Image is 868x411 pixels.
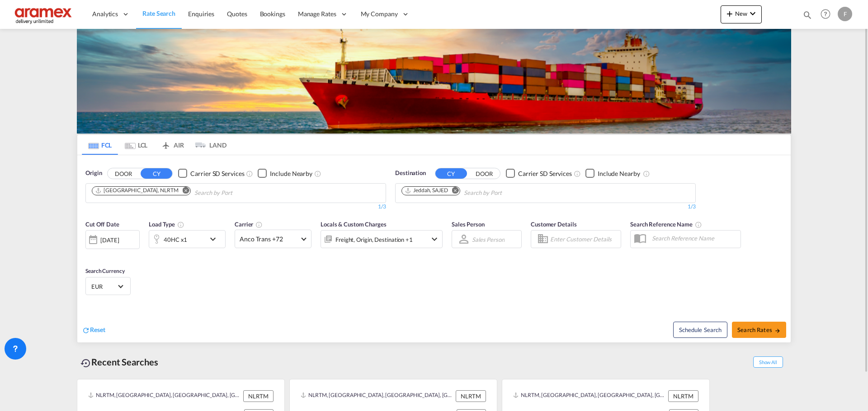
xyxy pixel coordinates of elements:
div: NLRTM, Rotterdam, Netherlands, Western Europe, Europe [88,390,241,402]
md-icon: icon-arrow-right [774,328,781,334]
div: 40HC x1icon-chevron-down [149,230,226,248]
span: Search Currency [85,268,125,274]
span: Search Reference Name [630,221,702,228]
md-icon: icon-chevron-down [747,8,758,19]
span: Bookings [260,10,285,18]
md-icon: icon-chevron-down [208,234,223,245]
div: [DATE] [85,230,140,249]
button: Remove [177,187,190,196]
span: EUR [91,282,117,291]
div: NLRTM [456,390,486,402]
span: Destination [395,169,426,178]
input: Enter Customer Details [550,232,618,246]
md-datepicker: Select [85,248,92,260]
span: Carrier [235,221,263,228]
div: icon-refreshReset [82,325,105,335]
span: Rate Search [142,9,175,17]
span: Search Rates [737,326,781,333]
md-icon: icon-refresh [82,326,90,334]
md-icon: icon-backup-restore [80,358,91,369]
div: Jeddah, SAJED [405,187,448,194]
span: New [724,10,758,17]
md-tab-item: LCL [118,135,154,155]
md-checkbox: Checkbox No Ink [506,169,572,178]
span: Sales Person [452,221,485,228]
md-icon: icon-information-outline [177,221,184,228]
md-tab-item: LAND [190,135,226,155]
div: Freight Origin Destination Factory Stuffingicon-chevron-down [321,230,443,248]
span: Locals & Custom Charges [321,221,387,228]
md-icon: Your search will be saved by the below given name [695,221,702,228]
span: Load Type [149,221,184,228]
button: Remove [446,187,460,196]
span: Cut Off Date [85,221,119,228]
md-icon: Unchecked: Ignores neighbouring ports when fetching rates.Checked : Includes neighbouring ports w... [643,170,650,177]
div: F [838,7,852,21]
md-select: Select Currency: € EUREuro [90,280,126,293]
span: Quotes [227,10,247,18]
md-tab-item: AIR [154,135,190,155]
span: Origin [85,169,102,178]
span: Analytics [92,9,118,18]
input: Chips input. [194,186,280,200]
md-icon: The selected Trucker/Carrierwill be displayed in the rate results If the rates are from another f... [255,221,263,228]
span: Anco Trans +72 [240,235,298,244]
div: Press delete to remove this chip. [95,187,180,194]
span: My Company [361,9,398,18]
div: 1/3 [395,203,696,211]
button: DOOR [108,168,139,179]
md-icon: icon-airplane [160,140,171,147]
button: DOOR [468,168,500,179]
button: Search Ratesicon-arrow-right [732,322,786,338]
md-icon: Unchecked: Search for CY (Container Yard) services for all selected carriers.Checked : Search for... [574,170,581,177]
div: OriginDOOR CY Checkbox No InkUnchecked: Search for CY (Container Yard) services for all selected ... [77,155,791,342]
button: Note: By default Schedule search will only considerorigin ports, destination ports and cut off da... [673,322,727,338]
span: Help [818,6,833,22]
span: Enquiries [188,10,214,18]
button: icon-plus 400-fgNewicon-chevron-down [721,5,762,23]
span: Reset [90,326,105,333]
div: NLRTM, Rotterdam, Netherlands, Western Europe, Europe [513,390,666,402]
div: [DATE] [100,236,119,244]
div: Include Nearby [270,169,312,178]
button: CY [435,168,467,179]
input: Chips input. [464,186,550,200]
div: 1/3 [85,203,386,211]
md-pagination-wrapper: Use the left and right arrow keys to navigate between tabs [82,135,226,155]
div: NLRTM [668,390,698,402]
div: 40HC x1 [164,233,187,246]
div: icon-magnify [802,10,812,23]
md-checkbox: Checkbox No Ink [585,169,640,178]
div: Press delete to remove this chip. [405,187,450,194]
div: Help [818,6,838,23]
md-chips-wrap: Chips container. Use arrow keys to select chips. [400,184,553,200]
md-chips-wrap: Chips container. Use arrow keys to select chips. [90,184,284,200]
md-select: Sales Person [471,233,505,246]
img: dca169e0c7e311edbe1137055cab269e.png [14,4,75,24]
div: Freight Origin Destination Factory Stuffing [335,233,413,246]
md-tab-item: FCL [82,135,118,155]
md-checkbox: Checkbox No Ink [258,169,312,178]
div: Carrier SD Services [190,169,244,178]
md-icon: Unchecked: Ignores neighbouring ports when fetching rates.Checked : Includes neighbouring ports w... [314,170,321,177]
span: Manage Rates [298,9,336,18]
input: Search Reference Name [647,231,741,245]
md-icon: Unchecked: Search for CY (Container Yard) services for all selected carriers.Checked : Search for... [246,170,253,177]
span: Show All [753,356,783,368]
div: NLRTM, Rotterdam, Netherlands, Western Europe, Europe [301,390,453,402]
div: NLRTM [243,390,274,402]
md-checkbox: Checkbox No Ink [178,169,244,178]
button: CY [141,168,172,179]
md-icon: icon-chevron-down [429,234,440,245]
span: Customer Details [531,221,576,228]
md-icon: icon-plus 400-fg [724,8,735,19]
div: Carrier SD Services [518,169,572,178]
div: Recent Searches [77,352,162,372]
md-icon: icon-magnify [802,10,812,20]
div: Include Nearby [598,169,640,178]
div: Rotterdam, NLRTM [95,187,179,194]
img: LCL+%26+FCL+BACKGROUND.png [77,29,791,134]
